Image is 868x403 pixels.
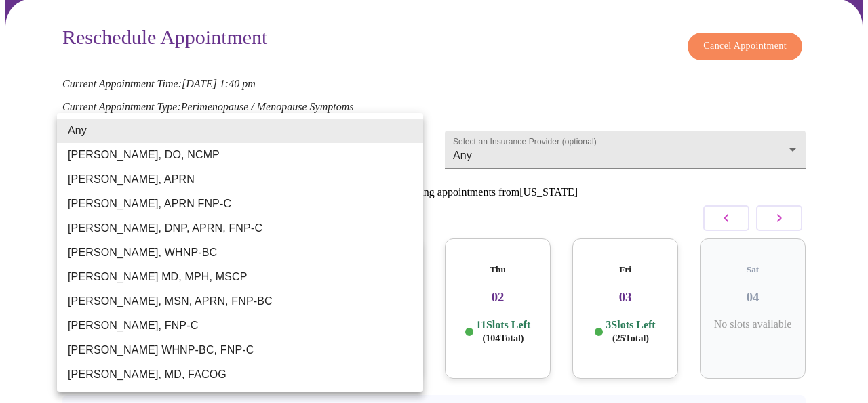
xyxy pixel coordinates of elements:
li: [PERSON_NAME] MD, MPH, MSCP [57,265,423,289]
li: [PERSON_NAME], WHNP-BC [57,240,423,265]
li: [PERSON_NAME], APRN [57,167,423,192]
li: [PERSON_NAME], MD, FACOG [57,362,423,387]
li: [PERSON_NAME], APRN FNP-C [57,192,423,216]
li: [PERSON_NAME], DNP, APRN, FNP-C [57,216,423,240]
li: [PERSON_NAME], MSN, APRN, FNP-BC [57,289,423,314]
li: [PERSON_NAME] WHNP-BC, FNP-C [57,338,423,362]
li: Any [57,119,423,143]
li: [PERSON_NAME], FNP-C [57,314,423,338]
li: [PERSON_NAME], DO, NCMP [57,143,423,167]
